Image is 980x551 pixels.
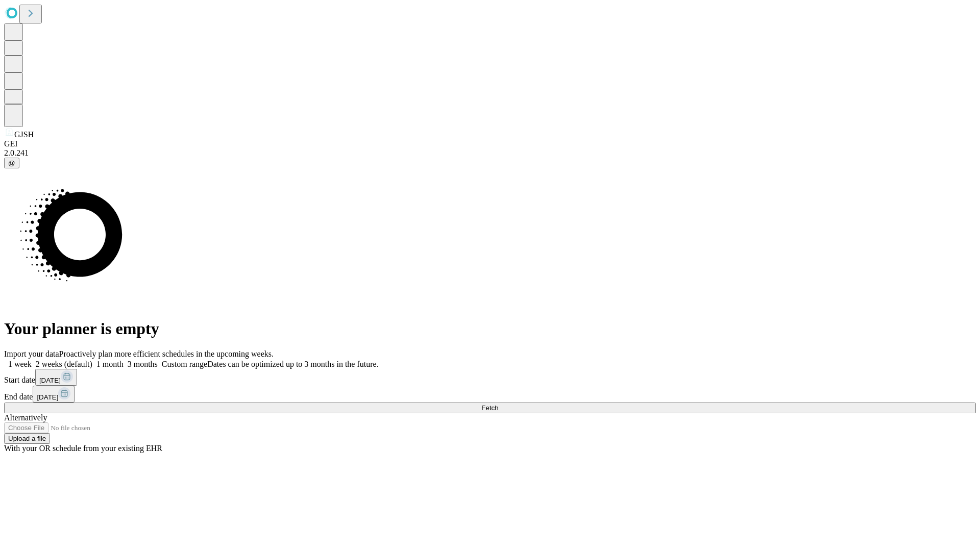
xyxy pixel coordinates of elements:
div: End date [4,386,976,403]
span: Proactively plan more efficient schedules in the upcoming weeks. [59,349,274,358]
span: With your OR schedule from your existing EHR [4,444,162,453]
div: Start date [4,369,976,386]
button: [DATE] [35,369,77,386]
span: 1 week [8,360,32,368]
span: @ [8,159,15,167]
span: 1 month [96,360,124,368]
button: [DATE] [33,386,75,403]
span: Import your data [4,349,59,358]
span: Fetch [481,404,498,412]
span: 2 weeks (default) [36,360,92,368]
div: 2.0.241 [4,148,976,158]
h1: Your planner is empty [4,319,976,338]
button: Upload a file [4,433,50,444]
button: Fetch [4,403,976,413]
span: [DATE] [37,393,58,401]
span: Dates can be optimized up to 3 months in the future. [207,360,378,368]
span: [DATE] [39,377,61,384]
div: GEI [4,139,976,148]
span: GJSH [14,130,34,139]
span: Alternatively [4,413,47,422]
span: 3 months [128,360,158,368]
span: Custom range [162,360,207,368]
button: @ [4,158,19,168]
